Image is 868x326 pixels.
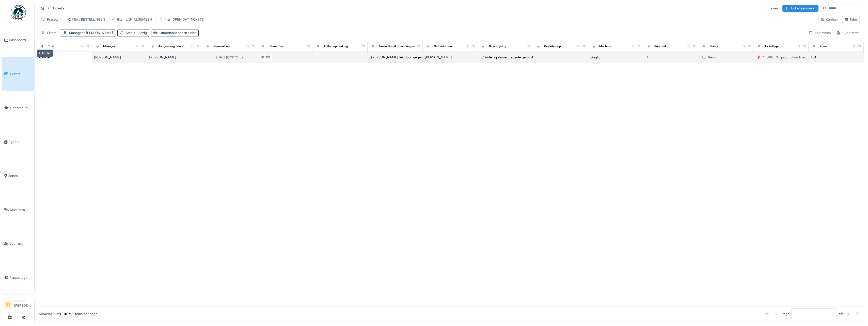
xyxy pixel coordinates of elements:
div: filter: BESTELLINGEN [67,17,105,22]
div: Status [126,30,147,35]
div: Machine [599,44,611,48]
span: : [PERSON_NAME] [83,31,113,35]
div: [PERSON_NAME] [149,55,200,60]
a: Zones [2,159,34,193]
a: Agenda [2,125,34,159]
strong: Tickets [50,6,66,11]
a: Voorraad [2,227,34,261]
span: Machines [10,207,32,212]
div: Filters [39,29,59,37]
div: Exporteren [834,29,862,37]
div: Bezig [708,55,716,60]
div: Afsluit opmerking [324,44,348,48]
a: Onderhoud [2,91,34,125]
div: Gesloten op [544,44,561,48]
div: Manager [69,30,113,35]
div: [PERSON_NAME] lek door gegeven andere ploeg [371,55,448,60]
div: Cilinder [39,55,51,60]
div: Prioriteit [654,44,666,48]
div: Manager [14,299,32,303]
span: Dashboard [9,38,32,42]
div: Showing 1 - 1 of 1 [39,312,61,316]
div: Kanban [821,17,838,22]
div: [PERSON_NAME] [94,55,145,60]
div: filter: OPEN DAY TICKETS [159,17,204,22]
div: Status [709,44,718,48]
div: BV [264,54,272,61]
div: Tabel [844,17,858,22]
div: [PERSON_NAME] [425,55,476,60]
div: Tickettype [765,44,780,48]
div: Taken [767,5,780,12]
div: Page [782,312,789,316]
div: Zone [820,44,827,48]
img: Badge_color-CXgf-gQk.svg [11,5,26,20]
div: DO [259,54,266,61]
strong: of 1 [839,312,843,316]
div: L81 [811,55,816,60]
div: Aangevraagd door [158,44,184,48]
span: Agenda [8,139,32,144]
a: SV Manager[PERSON_NAME] [4,299,32,311]
div: Presets [39,16,61,23]
div: Taken afsluit opmerkingen [379,44,415,48]
span: Voorraad [9,241,32,246]
span: Onderhoud [10,106,32,110]
div: 1. URGENT production line disruption [763,55,821,60]
div: Onderhoud tonen [160,30,196,35]
div: Titel [48,44,54,48]
div: Manager [103,44,115,48]
a: Tickets [2,57,34,91]
span: : Bezig [135,31,147,35]
div: Gemaakt op [213,44,230,48]
div: items per page [63,312,97,316]
div: Kolommen [806,29,833,37]
span: Tickets [9,72,32,76]
div: Beschrijving [489,44,506,48]
span: : Nee [187,31,196,35]
span: Zones [8,173,32,178]
div: Goglio [590,55,601,60]
a: Rapportage [2,261,34,295]
div: Cilinder [37,50,53,57]
span: Rapportage [9,275,32,280]
a: Machines [2,193,34,227]
a: Dashboard [2,23,34,57]
div: Ticket aanmaken [782,5,818,12]
div: [DATE] @ 20:31:59 [216,55,244,60]
div: Uitvoerder [269,44,283,48]
div: filter: LIJN ALGEMEEN [112,17,152,22]
li: SV [4,301,12,308]
div: Gemaakt door [434,44,453,48]
div: Cilinder opduwer capsule geblokkeerd [481,55,541,60]
li: [PERSON_NAME] [14,299,32,310]
div: 1 [647,55,648,60]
